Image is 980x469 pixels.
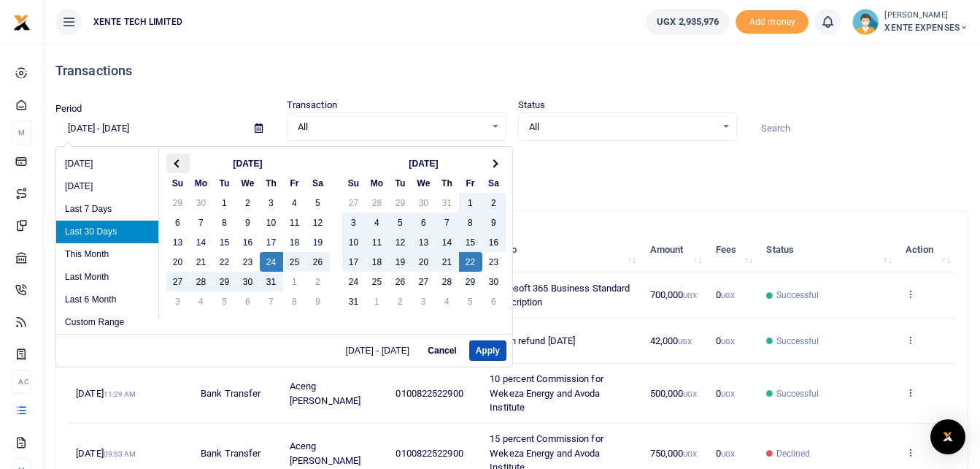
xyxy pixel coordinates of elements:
label: Transaction [287,98,337,113]
th: [DATE] [190,153,306,173]
td: 28 [436,272,459,291]
img: logo-small [13,14,31,31]
span: Aceng [PERSON_NAME] [290,441,360,466]
td: 29 [213,272,236,291]
td: 8 [283,291,306,311]
li: Custom Range [56,311,158,334]
th: Sa [482,173,506,193]
th: Status: activate to sort column ascending [758,227,898,272]
td: 15 [459,232,482,252]
small: UGX [678,338,692,346]
span: UGX 2,935,976 [657,15,719,29]
span: 0 [716,448,735,459]
td: 4 [283,193,306,213]
td: 2 [482,193,506,213]
th: Mo [366,173,389,193]
td: 5 [459,291,482,311]
td: 31 [342,291,366,311]
td: 6 [482,291,506,311]
td: 26 [389,272,412,291]
small: UGX [683,450,697,458]
span: Bank Transfer [201,388,261,399]
td: 29 [166,193,190,213]
td: 17 [342,252,366,272]
td: 1 [213,193,236,213]
th: Sa [306,173,330,193]
span: 0 [716,289,735,300]
th: Memo: activate to sort column ascending [482,227,641,272]
td: 18 [283,232,306,252]
td: 25 [283,252,306,272]
small: UGX [721,338,735,346]
td: 27 [342,193,366,213]
span: Successful [776,289,819,302]
td: 22 [459,252,482,272]
td: 31 [436,193,459,213]
div: Open Intercom Messenger [930,419,965,454]
button: Cancel [421,340,463,361]
td: 1 [459,193,482,213]
td: 8 [459,213,482,232]
a: logo-small logo-large logo-large [13,16,31,27]
td: 5 [306,193,330,213]
td: 8 [213,213,236,232]
a: UGX 2,935,976 [646,9,730,35]
td: 16 [482,232,506,252]
td: 2 [236,193,260,213]
span: 0100822522900 [396,388,463,399]
th: Fr [459,173,482,193]
span: Lunch refund [DATE] [490,335,575,346]
th: Mo [190,173,213,193]
td: 6 [166,213,190,232]
td: 7 [190,213,213,232]
input: select period [55,116,243,141]
td: 6 [412,213,436,232]
span: 500,000 [650,388,698,399]
td: 21 [190,252,213,272]
th: Tu [389,173,412,193]
td: 10 [342,232,366,252]
td: 1 [283,272,306,291]
th: We [236,173,260,193]
label: Status [518,98,546,113]
span: 10 percent Commission for Wekeza Energy and Avoda Institute [490,373,603,413]
th: Fr [283,173,306,193]
span: Add money [736,10,809,34]
td: 14 [190,232,213,252]
td: 13 [412,232,436,252]
td: 12 [306,213,330,232]
small: UGX [721,291,735,300]
td: 7 [436,213,459,232]
li: Toup your wallet [736,10,809,34]
td: 23 [236,252,260,272]
td: 9 [236,213,260,232]
td: 18 [366,252,389,272]
small: UGX [721,450,735,458]
td: 14 [436,232,459,252]
td: 23 [482,252,506,272]
td: 21 [436,252,459,272]
th: Fees: activate to sort column ascending [707,227,758,272]
td: 15 [213,232,236,252]
td: 4 [436,291,459,311]
th: Action: activate to sort column ascending [898,227,956,272]
span: Bank Transfer [201,448,261,459]
td: 27 [166,272,190,291]
th: Th [436,173,459,193]
td: 30 [190,193,213,213]
td: 20 [166,252,190,272]
td: 30 [412,193,436,213]
td: 19 [306,232,330,252]
input: Search [749,116,968,141]
li: Last 7 Days [56,198,158,221]
img: profile-user [852,9,879,35]
small: UGX [683,291,697,300]
li: M [12,121,31,145]
th: Su [342,173,366,193]
small: 11:29 AM [104,390,136,398]
span: [DATE] [76,388,136,399]
li: [DATE] [56,153,158,175]
th: Th [260,173,283,193]
td: 3 [260,193,283,213]
li: [DATE] [56,175,158,198]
